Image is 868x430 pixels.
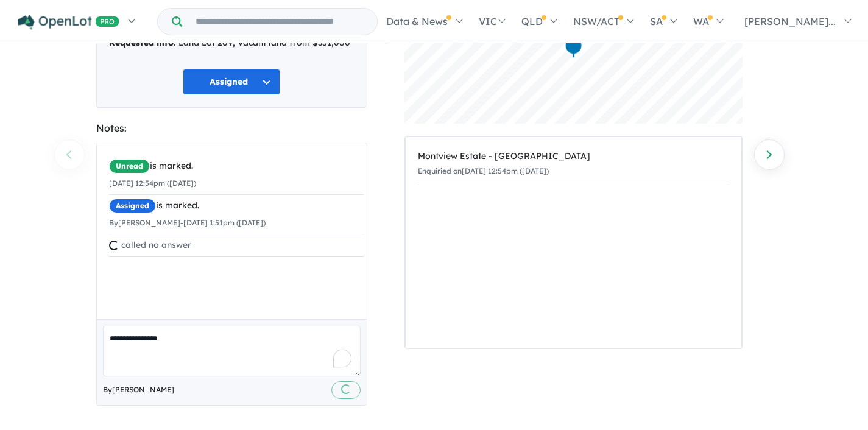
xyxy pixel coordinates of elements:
[744,15,836,27] span: [PERSON_NAME]...
[121,239,191,250] span: called no answer
[109,159,150,174] span: Unread
[109,199,156,213] span: Assigned
[564,37,582,59] div: Map marker
[109,218,266,227] small: By [PERSON_NAME] - [DATE] 1:51pm ([DATE])
[185,9,375,35] input: Try estate name, suburb, builder or developer
[109,159,364,174] div: is marked.
[103,326,361,376] textarea: To enrich screen reader interactions, please activate Accessibility in Grammarly extension settings
[109,178,196,188] small: [DATE] 12:54pm ([DATE])
[418,143,729,185] a: Montview Estate - [GEOGRAPHIC_DATA]Enquiried on[DATE] 12:54pm ([DATE])
[96,120,367,136] div: Notes:
[103,384,174,396] span: By [PERSON_NAME]
[418,166,549,175] small: Enquiried on [DATE] 12:54pm ([DATE])
[109,199,364,213] div: is marked.
[18,15,119,30] img: Openlot PRO Logo White
[418,149,729,164] div: Montview Estate - [GEOGRAPHIC_DATA]
[183,69,280,95] button: Assigned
